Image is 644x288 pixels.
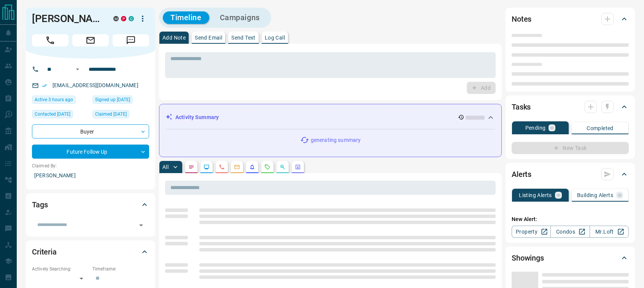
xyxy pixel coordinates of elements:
div: Alerts [512,165,629,183]
div: property.ca [121,16,126,21]
h2: Alerts [512,168,531,180]
div: Showings [512,249,629,267]
p: Pending [525,125,546,130]
a: [EMAIL_ADDRESS][DOMAIN_NAME] [52,82,138,88]
svg: Emails [234,164,240,170]
p: All [162,164,169,170]
p: Completed [587,126,614,131]
span: Active 3 hours ago [35,96,73,103]
span: Email [72,34,109,46]
div: Notes [512,10,629,28]
button: Campaigns [212,11,267,24]
svg: Requests [264,164,270,170]
button: Open [136,220,146,231]
div: Tags [32,196,149,214]
div: Criteria [32,243,149,261]
svg: Opportunities [280,164,286,170]
div: Thu Jul 28 2022 [92,95,149,106]
p: New Alert: [512,215,629,223]
div: Activity Summary [165,110,495,124]
h2: Showings [512,252,544,264]
div: Future Follow Up [32,145,149,159]
a: Property [512,226,551,238]
p: Send Text [231,35,256,40]
div: Mon Aug 04 2025 [32,110,89,121]
svg: Lead Browsing Activity [204,164,210,170]
div: Tasks [512,98,629,116]
p: generating summary [311,136,361,144]
p: Actively Searching: [32,266,89,272]
button: Timeline [163,11,209,24]
p: Add Note [162,35,186,40]
a: Condos [550,226,590,238]
p: Building Alerts [577,193,613,198]
h2: Notes [512,13,531,25]
svg: Notes [188,164,194,170]
span: Call [32,34,68,46]
span: Signed up [DATE] [95,96,130,103]
span: Claimed [DATE] [95,110,127,118]
h2: Tasks [512,101,531,113]
p: Timeframe: [92,266,149,272]
div: condos.ca [129,16,134,21]
h2: Criteria [32,246,57,258]
svg: Listing Alerts [249,164,255,170]
div: Sat Sep 13 2025 [32,95,89,106]
p: Claimed By: [32,162,149,169]
p: Send Email [195,35,222,40]
span: Contacted [DATE] [35,110,70,118]
p: Activity Summary [175,113,219,121]
p: [PERSON_NAME] [32,169,149,182]
p: Log Call [265,35,285,40]
p: Listing Alerts [519,193,552,198]
h1: [PERSON_NAME] [32,13,102,25]
svg: Agent Actions [295,164,301,170]
span: Message [113,34,149,46]
div: Fri Jul 29 2022 [92,110,149,121]
svg: Calls [219,164,225,170]
div: mrloft.ca [113,16,119,21]
button: Open [73,65,82,74]
h2: Tags [32,199,48,211]
div: Buyer [32,124,149,138]
a: Mr.Loft [590,226,629,238]
svg: Email Verified [42,83,47,88]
